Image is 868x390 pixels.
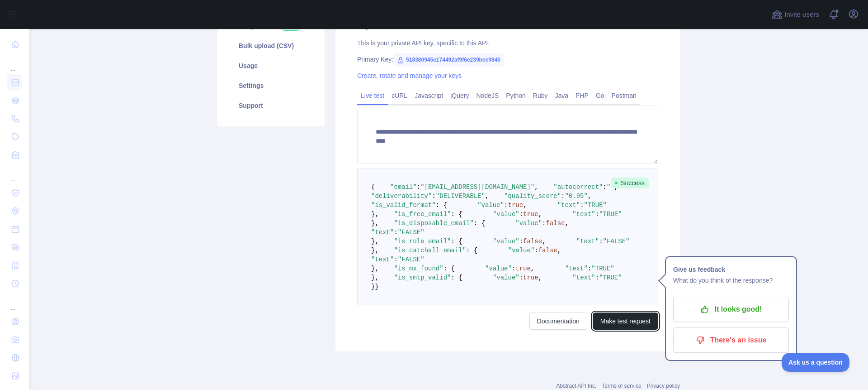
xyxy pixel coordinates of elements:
span: : [504,202,508,209]
a: Live test [357,88,388,103]
p: What do you think of the response? [673,275,789,286]
a: Terms of service [602,383,641,389]
span: : [588,265,591,272]
span: }, [371,220,379,227]
iframe: Toggle Customer Support [782,353,850,372]
span: : [595,274,599,281]
span: : [519,274,523,281]
a: Abstract API Inc. [557,383,597,389]
span: : { [451,238,462,245]
span: : [599,238,603,245]
span: : [595,211,599,218]
span: : { [436,202,447,209]
span: : [519,238,523,245]
span: : [512,265,515,272]
span: : [394,229,397,236]
a: Javascript [411,88,447,103]
span: , [523,202,527,209]
span: "text" [572,211,595,218]
span: "text" [572,274,595,281]
span: : [394,256,397,263]
span: true [523,274,538,281]
span: "value" [477,202,504,209]
a: jQuery [447,88,472,103]
span: "quality_score" [504,193,561,200]
span: Invite users [784,10,819,20]
span: : { [451,211,462,218]
span: }, [371,265,379,272]
button: Make test request [593,313,658,330]
span: , [538,274,542,281]
span: "value" [493,238,519,245]
a: PHP [572,88,592,103]
h1: Give us feedback [673,264,789,275]
span: , [542,238,546,245]
span: "is_smtp_valid" [394,274,451,281]
a: Bulk upload (CSV) [228,36,314,56]
a: Privacy policy [647,383,680,389]
div: ... [7,165,22,183]
a: NodeJS [472,88,502,103]
div: ... [7,294,22,312]
span: "text" [371,256,394,263]
span: "TRUE" [584,202,607,209]
span: "is_valid_format" [371,202,436,209]
span: "text" [371,229,394,236]
span: "deliverability" [371,193,432,200]
span: "is_mx_found" [394,265,443,272]
span: "FALSE" [398,256,425,263]
div: Primary Key: [357,55,658,64]
a: Create, rotate and manage your keys [357,72,462,79]
span: : [519,211,523,218]
span: "email" [390,183,417,191]
span: , [588,193,591,200]
span: , [534,183,538,191]
span: "is_free_email" [394,211,451,218]
span: true [523,211,538,218]
span: : [580,202,584,209]
span: : { [451,274,462,281]
span: }, [371,247,379,254]
span: : [417,183,420,191]
span: : [542,220,546,227]
span: , [565,220,569,227]
span: "value" [493,274,519,281]
a: Postman [608,88,640,103]
span: } [375,283,378,290]
span: "value" [508,247,535,254]
span: "TRUE" [599,211,622,218]
span: "is_role_email" [394,238,451,245]
span: "value" [485,265,512,272]
span: "text" [565,265,588,272]
span: "text" [576,238,599,245]
span: : [534,247,538,254]
a: Python [502,88,529,103]
div: This is your private API key, specific to this API. [357,39,658,48]
a: Documentation [529,313,587,330]
a: Settings [228,76,314,96]
span: }, [371,238,379,245]
span: , [531,265,534,272]
a: cURL [388,88,411,103]
span: : { [443,265,455,272]
span: "TRUE" [591,265,614,272]
a: Ruby [529,88,552,103]
span: }, [371,211,379,218]
span: true [508,202,523,209]
span: "is_disposable_email" [394,220,473,227]
span: "FALSE" [398,229,425,236]
span: , [557,247,561,254]
span: "value" [493,211,519,218]
span: "DELIVERABLE" [436,193,485,200]
span: }, [371,274,379,281]
span: false [546,220,565,227]
span: true [515,265,531,272]
span: false [523,238,542,245]
div: ... [7,54,22,72]
a: Go [592,88,608,103]
span: } [371,283,375,290]
span: "value" [515,220,542,227]
span: , [485,193,489,200]
span: "autocorrect" [553,183,603,191]
button: Invite users [770,7,821,22]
